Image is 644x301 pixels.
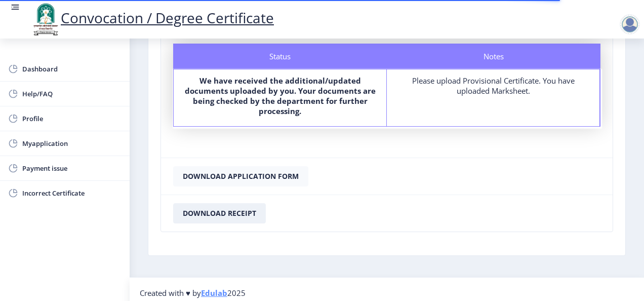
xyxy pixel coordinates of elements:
[22,112,122,125] span: Profile
[22,63,122,75] span: Dashboard
[387,44,600,69] div: Notes
[30,8,274,27] a: Convocation / Degree Certificate
[140,288,246,298] span: Created with ♥ by 2025
[22,88,122,100] span: Help/FAQ
[173,44,387,69] div: Status
[173,203,266,223] button: Download Receipt
[30,2,61,36] img: logo
[22,187,122,199] span: Incorrect Certificate
[185,76,376,116] b: We have received the additional/updated documents uploaded by you. Your documents are being check...
[22,162,122,174] span: Payment issue
[173,166,308,186] button: Download Application Form
[201,288,227,298] a: Edulab
[22,137,122,149] span: Myapplication
[396,76,590,96] div: Please upload Provisional Certificate. You have uploaded Marksheet.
